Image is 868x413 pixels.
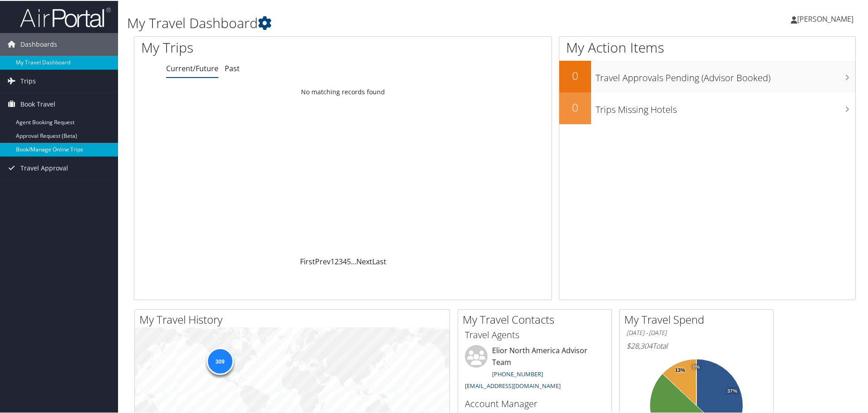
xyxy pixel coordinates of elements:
[626,340,766,350] h6: Total
[372,256,386,266] a: Last
[463,311,612,326] h2: My Travel Contacts
[626,340,652,350] span: $28,304
[791,5,863,32] a: [PERSON_NAME]
[559,67,591,83] h2: 0
[624,311,773,326] h2: My Travel Spend
[675,367,685,372] tspan: 13%
[797,13,853,23] span: [PERSON_NAME]
[20,156,68,179] span: Travel Approval
[356,256,372,266] a: Next
[559,37,855,56] h1: My Action Items
[330,256,335,266] a: 1
[596,98,855,115] h3: Trips Missing Hotels
[492,369,543,377] a: [PHONE_NUMBER]
[300,256,315,266] a: First
[693,364,700,369] tspan: 0%
[206,347,233,374] div: 309
[351,256,356,266] span: …
[166,63,218,73] a: Current/Future
[225,63,240,73] a: Past
[465,381,561,389] a: [EMAIL_ADDRESS][DOMAIN_NAME]
[626,328,766,336] h6: [DATE] - [DATE]
[141,37,371,56] h1: My Trips
[335,256,339,266] a: 2
[139,311,449,326] h2: My Travel History
[339,256,343,266] a: 3
[465,328,605,340] h3: Travel Agents
[20,69,36,92] span: Trips
[127,13,617,32] h1: My Travel Dashboard
[134,83,552,99] td: No matching records found
[559,60,855,92] a: 0Travel Approvals Pending (Advisor Booked)
[20,6,111,27] img: airportal-logo.png
[596,66,855,83] h3: Travel Approvals Pending (Advisor Booked)
[559,92,855,123] a: 0Trips Missing Hotels
[315,256,330,266] a: Prev
[343,256,347,266] a: 4
[559,99,591,114] h2: 0
[20,92,55,115] span: Book Travel
[347,256,351,266] a: 5
[460,344,609,393] li: Elior North America Advisor Team
[20,32,57,55] span: Dashboards
[465,397,605,409] h3: Account Manager
[727,388,737,393] tspan: 37%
